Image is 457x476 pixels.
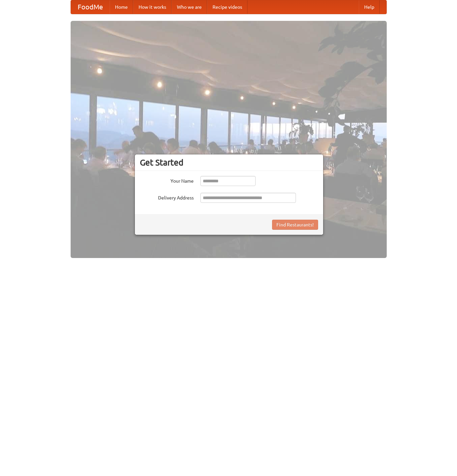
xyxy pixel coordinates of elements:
[207,0,247,14] a: Recipe videos
[110,0,133,14] a: Home
[172,0,207,14] a: Who we are
[71,0,110,14] a: FoodMe
[133,0,172,14] a: How it works
[140,176,194,184] label: Your Name
[140,193,194,201] label: Delivery Address
[272,220,318,230] button: Find Restaurants!
[140,157,318,168] h3: Get Started
[359,0,380,14] a: Help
